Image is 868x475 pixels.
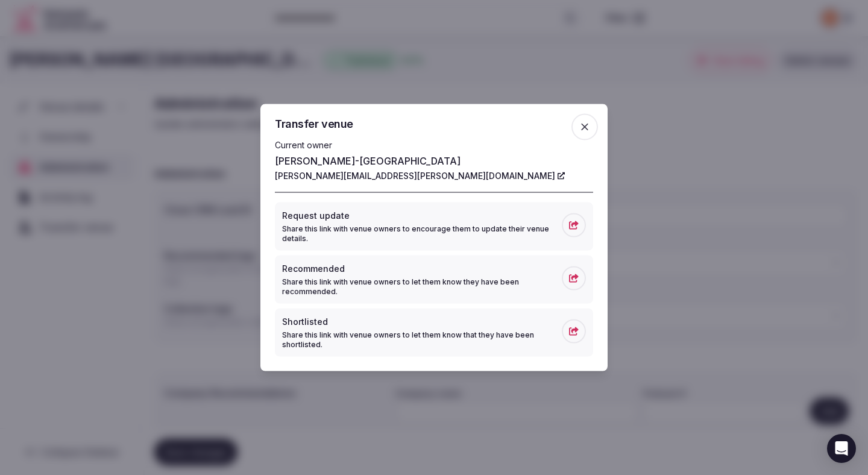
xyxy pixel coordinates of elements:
p: Share this link with venue owners to encourage them to update their venue details. [282,224,562,244]
p: Share this link with venue owners to let them know that they have been shortlisted. [282,330,562,350]
a: [PERSON_NAME][EMAIL_ADDRESS][PERSON_NAME][DOMAIN_NAME] [275,170,565,182]
p: Share this link with venue owners to let them know they have been recommended. [282,277,562,297]
button: Request updateShare this link with venue owners to encourage them to update their venue details. [275,203,593,251]
button: RecommendedShare this link with venue owners to let them know they have been recommended. [275,256,593,304]
p: Recommended [282,263,562,275]
p: Shortlisted [282,316,562,328]
p: [PERSON_NAME]-[GEOGRAPHIC_DATA] [275,154,593,168]
h2: Transfer venue [275,119,593,130]
p: Request update [282,210,562,222]
button: ShortlistedShare this link with venue owners to let them know that they have been shortlisted. [275,309,593,357]
p: Current owner [275,139,593,151]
